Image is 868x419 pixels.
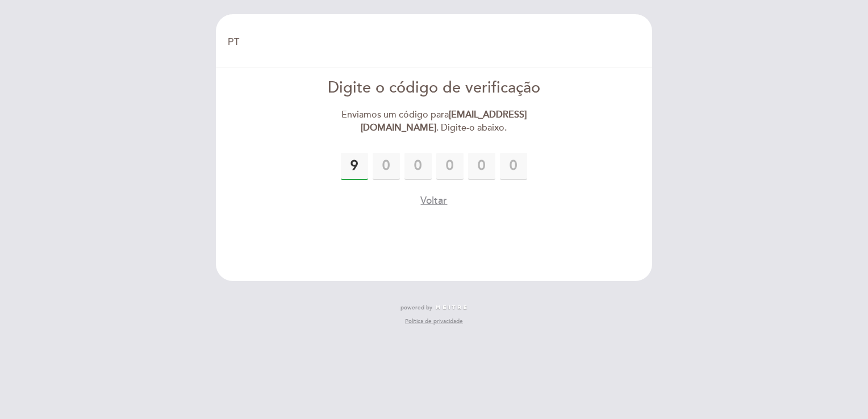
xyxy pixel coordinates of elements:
[400,304,432,312] span: powered by
[400,304,468,312] a: powered by
[405,317,463,325] a: Política de privacidade
[420,194,447,208] button: Voltar
[373,153,400,180] input: 0
[435,305,468,311] img: MEITRE
[500,153,527,180] input: 0
[404,153,432,180] input: 0
[468,153,495,180] input: 0
[304,108,565,135] div: Enviamos um código para . Digite-o abaixo.
[436,153,464,180] input: 0
[304,77,565,99] div: Digite o código de verificação
[361,109,527,133] strong: [EMAIL_ADDRESS][DOMAIN_NAME]
[341,153,368,180] input: 0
